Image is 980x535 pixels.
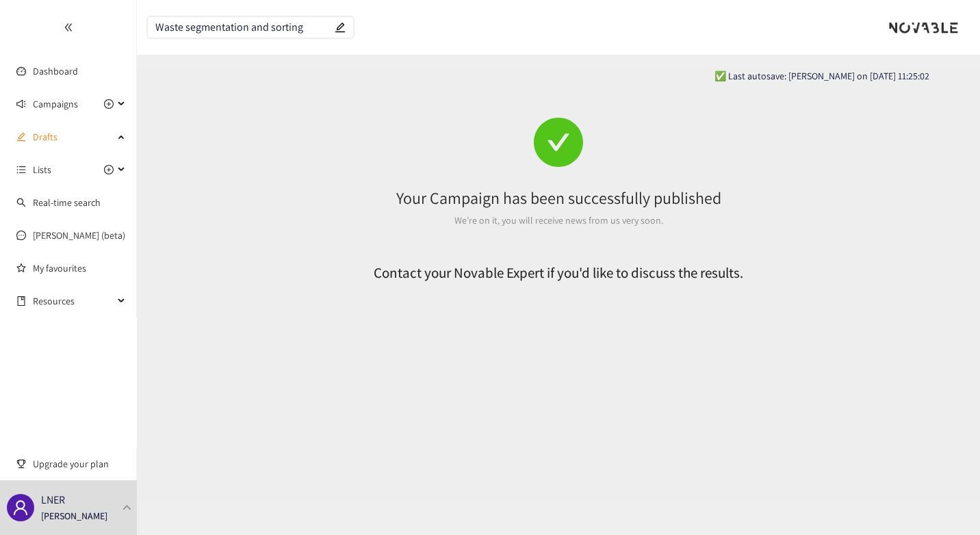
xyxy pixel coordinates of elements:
[16,165,26,174] span: unordered-list
[159,213,958,228] div: We’re on it, you will receive news from us very soon.
[64,23,73,32] span: double-left
[16,132,26,142] span: edit
[33,156,51,183] span: Lists
[221,261,896,284] h2: Contact your Novable Expert if you'd like to discuss the results.
[104,99,114,109] span: plus-circle
[534,118,583,167] span: check-circle
[12,499,29,516] span: user
[104,165,114,174] span: plus-circle
[33,65,78,77] a: Dashboard
[41,508,107,523] p: [PERSON_NAME]
[33,255,126,282] a: My favourites
[33,90,78,118] span: Campaigns
[33,287,114,315] span: Resources
[33,123,114,151] span: Drafts
[335,22,346,33] span: edit
[159,183,958,213] div: Your Campaign has been successfully published
[33,229,125,242] a: [PERSON_NAME] (beta)
[16,296,26,306] span: book
[912,469,980,535] iframe: Chat Widget
[714,68,929,83] span: ✅ Last autosave: [PERSON_NAME] on [DATE] 11:25:02
[33,450,126,478] span: Upgrade your plan
[41,491,65,508] p: LNER
[16,459,26,469] span: trophy
[16,99,26,109] span: sound
[33,196,101,209] a: Real-time search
